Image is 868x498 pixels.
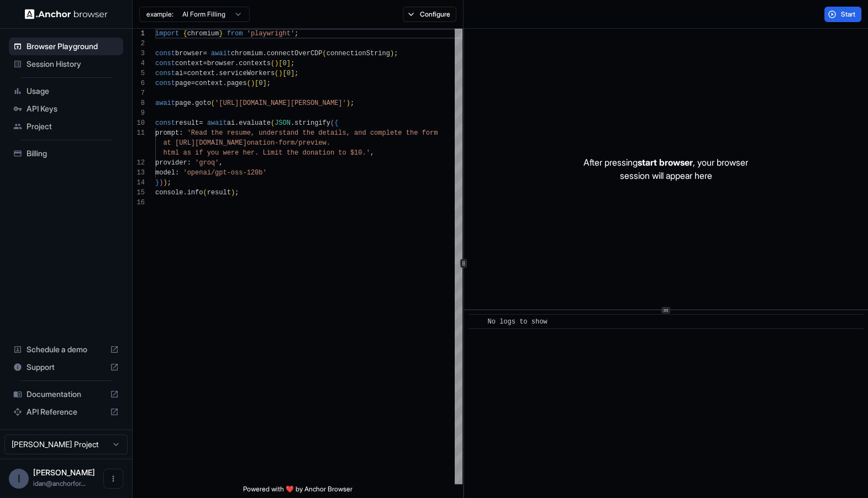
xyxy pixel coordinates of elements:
[227,119,235,127] span: ai
[474,316,480,327] span: ​
[133,98,145,108] div: 8
[27,41,119,52] span: Browser Playground
[27,406,106,417] span: API Reference
[239,60,271,67] span: contexts
[215,99,346,107] span: '[URL][DOMAIN_NAME][PERSON_NAME]'
[251,80,255,87] span: )
[227,80,247,87] span: pages
[370,149,374,157] span: ,
[9,82,123,100] div: Usage
[203,60,207,67] span: =
[155,169,175,177] span: model
[9,358,123,376] div: Support
[219,30,223,38] span: }
[583,156,748,182] p: After pressing , your browser session will appear here
[187,159,191,167] span: :
[390,50,394,57] span: )
[327,50,390,57] span: connectionString
[239,119,271,127] span: evaluate
[294,119,330,127] span: stringify
[394,50,398,57] span: ;
[25,9,108,19] img: Anchor Logo
[231,189,235,197] span: )
[9,55,123,73] div: Session History
[27,59,119,70] span: Session History
[259,80,262,87] span: 0
[175,70,183,77] span: ai
[195,80,223,87] span: context
[275,70,278,77] span: (
[175,80,191,87] span: page
[195,99,211,107] span: goto
[155,159,187,167] span: provider
[175,60,203,67] span: context
[133,49,145,59] div: 3
[27,389,106,400] span: Documentation
[247,139,330,147] span: onation-form/preview.
[163,149,362,157] span: html as if you were her. Limit the donation to $10
[155,30,179,38] span: import
[199,119,203,127] span: =
[155,99,175,107] span: await
[362,149,370,157] span: .'
[235,119,239,127] span: .
[287,60,291,67] span: ]
[27,121,119,132] span: Project
[175,50,203,57] span: browser
[275,119,291,127] span: JSON
[294,70,298,77] span: ;
[27,148,119,159] span: Billing
[159,179,163,187] span: )
[330,119,334,127] span: (
[103,469,123,489] button: Open menu
[278,60,282,67] span: [
[323,50,327,57] span: (
[223,80,227,87] span: .
[155,189,183,197] span: console
[155,50,175,57] span: const
[291,70,294,77] span: ]
[187,30,219,38] span: chromium
[282,70,286,77] span: [
[155,70,175,77] span: const
[27,86,119,97] span: Usage
[155,60,175,67] span: const
[282,60,286,67] span: 0
[33,479,86,488] span: idan@anchorforge.io
[275,60,278,67] span: )
[163,139,246,147] span: at [URL][DOMAIN_NAME]
[278,70,282,77] span: )
[267,50,323,57] span: connectOverCDP
[203,50,207,57] span: =
[187,70,215,77] span: context
[133,198,145,208] div: 16
[9,145,123,162] div: Billing
[191,99,195,107] span: .
[183,189,187,197] span: .
[27,362,106,373] span: Support
[9,341,123,358] div: Schedule a demo
[262,50,266,57] span: .
[155,80,175,87] span: const
[227,30,243,38] span: from
[133,118,145,128] div: 10
[183,169,266,177] span: 'openai/gpt-oss-120b'
[403,7,456,22] button: Configure
[175,169,179,177] span: :
[267,80,271,87] span: ;
[27,103,119,114] span: API Keys
[9,100,123,118] div: API Keys
[155,179,159,187] span: }
[255,80,259,87] span: [
[207,189,231,197] span: result
[824,7,861,22] button: Start
[133,39,145,49] div: 2
[9,38,123,55] div: Browser Playground
[271,119,275,127] span: (
[133,168,145,178] div: 13
[175,119,199,127] span: result
[841,10,856,19] span: Start
[219,159,223,167] span: ,
[350,99,354,107] span: ;
[183,30,187,38] span: {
